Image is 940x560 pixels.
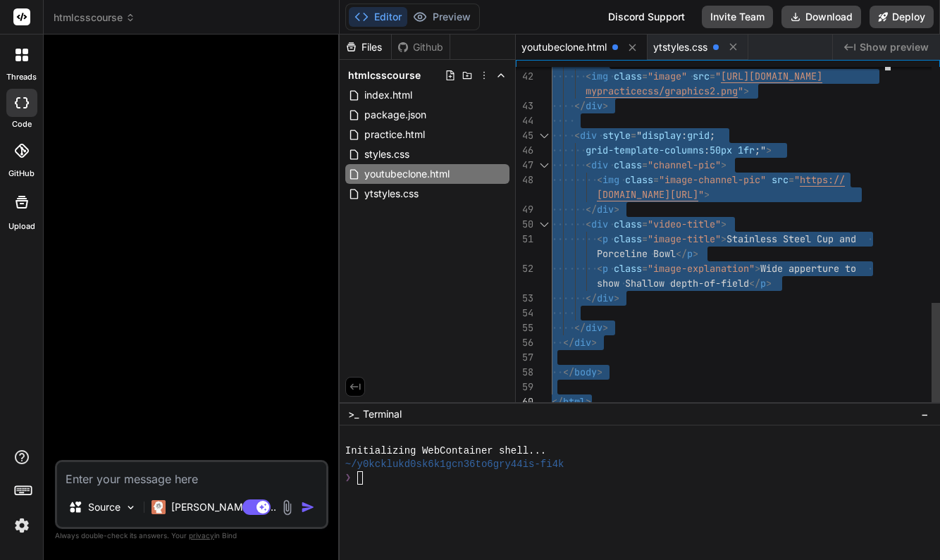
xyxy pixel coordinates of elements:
span: " [698,188,704,201]
span: > [597,366,602,378]
span: div [597,203,614,216]
span: p [687,247,693,260]
button: Invite Team [702,6,773,28]
span: youtubeclone.html [363,166,451,182]
span: "video-title" [648,218,721,230]
label: Upload [8,220,35,232]
span: grid-template-columns [586,144,704,156]
span: </ [586,292,597,304]
span: < [574,129,580,142]
div: Click to collapse the range. [535,158,553,173]
span: > [614,292,619,304]
div: 59 [516,380,533,394]
span: = [642,158,648,171]
div: 42 [516,69,533,84]
span: class [614,262,642,275]
span: " [738,85,743,97]
span: "channel-pic" [648,158,721,171]
span: = [789,173,794,186]
span: = [642,262,648,275]
span: > [602,321,608,334]
span: > [721,158,726,171]
span: "image-channel-pic" [659,173,766,186]
span: div [586,321,602,334]
span: src [772,173,789,186]
img: icon [301,500,315,514]
span: " [794,173,800,186]
label: code [12,118,32,130]
span: > [591,336,597,349]
span: 50px [710,144,732,156]
span: > [602,99,608,112]
span: p [602,262,608,275]
span: = [642,70,648,82]
span: > [766,144,772,156]
img: Pick Models [125,502,137,514]
span: class [614,218,642,230]
span: class [614,70,642,82]
div: 48 [516,173,533,187]
span: " [636,129,642,142]
span: youtubeclone.html [521,40,607,54]
span: styles.css [363,146,411,163]
span: </ [749,277,760,290]
div: 45 [516,128,533,143]
span: div [591,218,608,230]
span: > [704,188,710,201]
span: htmlcsscourse [348,68,421,82]
span: index.html [363,87,414,104]
div: Files [340,40,391,54]
div: 49 [516,202,533,217]
span: </ [574,99,586,112]
span: > [721,232,726,245]
span: </ [552,395,563,408]
span: </ [563,336,574,349]
span: Initializing WebContainer shell... [345,444,547,458]
div: 47 [516,158,533,173]
div: Click to collapse the range. [535,128,553,143]
p: [PERSON_NAME] 4 S.. [171,500,276,514]
img: settings [10,514,34,537]
span: Terminal [363,407,402,421]
span: </ [586,203,597,216]
span: ; [710,129,715,142]
span: = [653,173,659,186]
span: : [681,129,687,142]
div: 55 [516,321,533,335]
span: html [563,395,586,408]
span: " [715,70,721,82]
span: : [704,144,710,156]
span: > [755,262,760,275]
span: class [625,173,653,186]
span: img [591,70,608,82]
button: Preview [407,7,476,27]
span: ;" [755,144,766,156]
span: > [586,395,591,408]
span: Porceline Bowl [597,247,676,260]
button: − [918,403,932,425]
div: 51 [516,232,533,247]
span: mypracticecss/graphics2.png [586,85,738,97]
span: div [597,292,614,304]
label: GitHub [8,168,35,180]
div: 54 [516,306,533,321]
span: < [597,173,602,186]
span: >_ [348,407,359,421]
label: threads [6,71,37,83]
div: 53 [516,291,533,306]
span: − [921,407,929,421]
span: = [631,129,636,142]
span: package.json [363,106,428,123]
span: body [574,366,597,378]
div: Discord Support [600,6,693,28]
span: < [597,262,602,275]
span: < [597,232,602,245]
span: display [642,129,681,142]
span: "image-explanation" [648,262,755,275]
span: > [766,277,772,290]
div: 46 [516,143,533,158]
span: htmlcsscourse [54,11,135,25]
span: ❯ [345,471,351,485]
span: </ [676,247,687,260]
button: Editor [349,7,407,27]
